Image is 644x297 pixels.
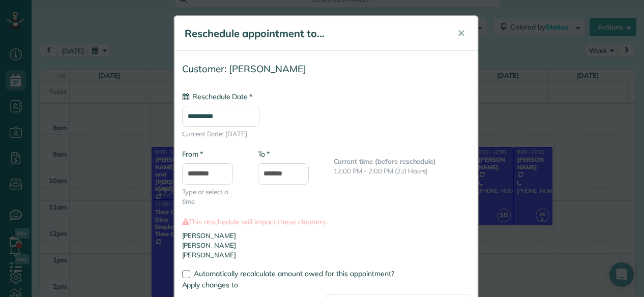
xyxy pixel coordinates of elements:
[182,187,243,206] span: Type or select a time
[182,149,203,159] label: From
[334,157,436,165] b: Current time (before reschedule)
[194,269,394,278] span: Automatically recalculate amount owed for this appointment?
[182,64,470,74] h4: Customer: [PERSON_NAME]
[182,241,470,250] li: [PERSON_NAME]
[182,280,470,290] label: Apply changes to
[182,250,470,260] li: [PERSON_NAME]
[457,27,465,39] span: ✕
[182,129,470,139] span: Current Date: [DATE]
[182,217,470,227] label: This reschedule will impact these cleaners:
[182,92,252,102] label: Reschedule Date
[258,149,270,159] label: To
[185,26,443,41] h5: Reschedule appointment to...
[334,166,470,176] p: 12:00 PM - 2:00 PM (2.0 Hours)
[182,231,470,241] li: [PERSON_NAME]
